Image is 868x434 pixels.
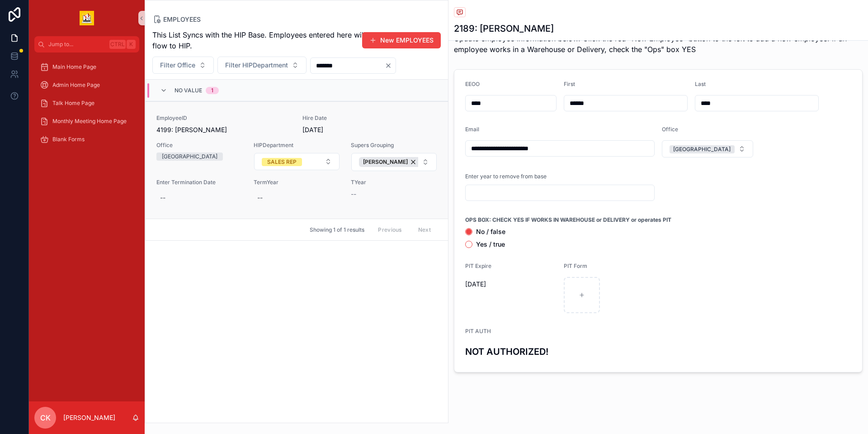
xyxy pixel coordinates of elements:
[156,125,292,134] span: 4199: [PERSON_NAME]
[465,345,851,358] h3: NOT AUTHORIZED!
[454,22,554,35] h1: 2189: [PERSON_NAME]
[52,81,100,89] span: Admin Home Page
[34,131,139,148] a: Blank Forms
[359,157,421,167] button: Unselect 11
[254,153,340,170] button: Select Button
[152,57,214,74] button: Select Button
[29,52,145,401] div: scrollable content
[34,77,139,93] a: Admin Home Page
[310,226,364,234] span: Showing 1 of 1 results
[127,41,135,48] span: K
[465,280,557,289] span: [DATE]
[254,179,340,186] span: TermYear
[351,179,437,186] span: TYear
[160,193,165,202] div: --
[34,95,139,111] a: Talk Home Page
[156,179,243,186] span: Enter Termination Date
[476,229,505,235] label: No / false
[695,81,706,87] span: Last
[465,328,491,334] span: PIT AUTH
[465,216,671,224] strong: OPS BOX: CHECK YES IF WORKS IN WAREHOUSE or DELIVERY or operates PIT
[109,40,126,49] span: Ctrl
[163,15,201,24] span: EMPLOYEES
[363,158,408,166] span: [PERSON_NAME]
[217,57,307,74] button: Select Button
[465,262,491,269] span: PIT Expire
[34,59,139,75] a: Main Home Page
[52,100,94,107] span: Talk Home Page
[52,63,96,71] span: Main Home Page
[156,114,292,122] span: EmployeeID
[34,36,139,52] button: Jump to...CtrlK
[152,29,367,51] span: This List Syncs with the HIP Base. Employees entered here will flow to HIP.
[465,126,479,133] span: Email
[267,158,297,166] div: SALES REP
[80,11,94,25] img: App logo
[52,118,127,125] span: Monthly Meeting Home Page
[302,114,389,122] span: Hire Date
[351,190,356,199] span: --
[156,142,243,149] span: Office
[673,145,731,153] div: [GEOGRAPHIC_DATA]
[175,87,202,94] span: No value
[465,173,547,180] span: Enter year to remove from base
[162,153,217,161] div: [GEOGRAPHIC_DATA]
[225,61,288,70] span: Filter HIPDepartment
[385,62,396,69] button: Clear
[662,140,753,157] button: Select Button
[146,101,448,219] a: EmployeeID4199: [PERSON_NAME]Hire Date[DATE]Office[GEOGRAPHIC_DATA]HIPDepartmentSelect ButtonSupe...
[257,193,263,202] div: --
[351,153,437,171] button: Select Button
[362,32,441,48] button: New EMPLOYEES
[351,142,437,149] span: Supers Grouping
[160,61,195,70] span: Filter Office
[152,15,201,24] a: EMPLOYEES
[254,142,340,149] span: HIPDepartment
[40,412,51,423] span: CK
[476,241,505,248] label: Yes / true
[52,136,85,143] span: Blank Forms
[63,413,115,422] p: [PERSON_NAME]
[564,81,575,87] span: First
[211,87,213,94] div: 1
[662,126,678,133] span: Office
[302,125,389,134] span: [DATE]
[564,262,587,269] span: PIT Form
[48,41,106,48] span: Jump to...
[34,113,139,129] a: Monthly Meeting Home Page
[465,81,480,87] span: EEOO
